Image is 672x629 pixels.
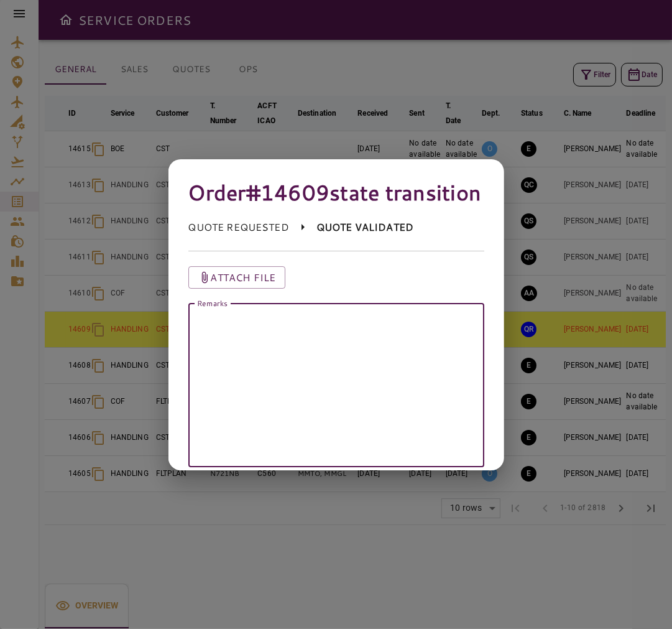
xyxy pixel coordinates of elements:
p: QUOTE REQUESTED [188,220,288,235]
p: Attach file [210,270,275,285]
p: QUOTE VALIDATED [316,220,413,235]
button: Attach file [188,266,285,289]
label: Remarks [196,298,227,309]
h4: Order #14609 state transition [188,179,484,205]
